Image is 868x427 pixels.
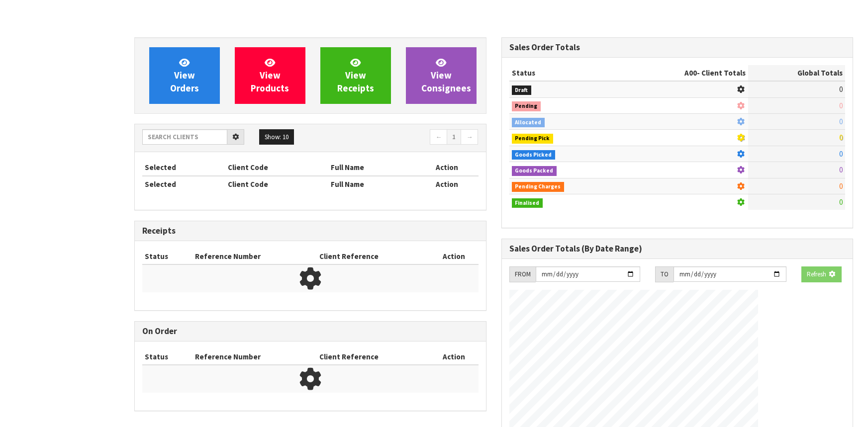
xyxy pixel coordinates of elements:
a: → [461,129,478,145]
span: A00 [684,68,697,78]
th: Reference Number [193,249,317,264]
th: Client Code [225,160,329,175]
div: TO [655,266,674,282]
a: ViewOrders [149,47,220,104]
th: Client Code [225,176,329,192]
button: Refresh [801,266,841,282]
th: Client Reference [317,249,430,264]
button: Show: 10 [259,129,294,145]
th: Action [430,349,478,365]
span: Pending Charges [512,182,565,192]
nav: Page navigation [318,129,479,147]
span: Pending [512,101,541,111]
span: View Products [251,57,289,94]
h3: Sales Order Totals [509,43,846,52]
a: ViewProducts [235,47,305,104]
span: 0 [839,101,843,110]
th: Global Totals [748,65,845,81]
span: 0 [839,117,843,126]
a: ViewReceipts [320,47,391,104]
a: ViewConsignees [406,47,477,104]
h3: On Order [142,327,479,336]
th: Selected [142,160,225,175]
span: View Receipts [337,57,374,94]
th: Action [416,160,479,175]
span: 0 [839,85,843,94]
span: 0 [839,181,843,191]
th: Action [430,249,478,264]
th: Status [142,249,193,264]
span: View Orders [170,57,199,94]
th: Status [142,349,193,365]
th: Full Name [328,176,416,192]
h3: Receipts [142,226,479,236]
span: Draft [512,85,532,95]
div: FROM [509,266,536,282]
th: Action [416,176,479,192]
input: Search clients [142,129,227,145]
span: Goods Picked [512,150,556,160]
a: ← [430,129,447,145]
span: Finalised [512,198,543,208]
span: Pending Pick [512,134,554,144]
th: - Client Totals [620,65,748,81]
span: 0 [839,133,843,142]
span: Allocated [512,118,545,128]
th: Selected [142,176,225,192]
th: Reference Number [193,349,317,365]
th: Client Reference [317,349,430,365]
span: 0 [839,197,843,207]
span: 0 [839,149,843,159]
h3: Sales Order Totals (By Date Range) [509,244,846,254]
a: 1 [447,129,461,145]
span: Goods Packed [512,166,557,176]
span: 0 [839,165,843,174]
th: Status [509,65,620,81]
th: Full Name [328,160,416,175]
span: View Consignees [421,57,471,94]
